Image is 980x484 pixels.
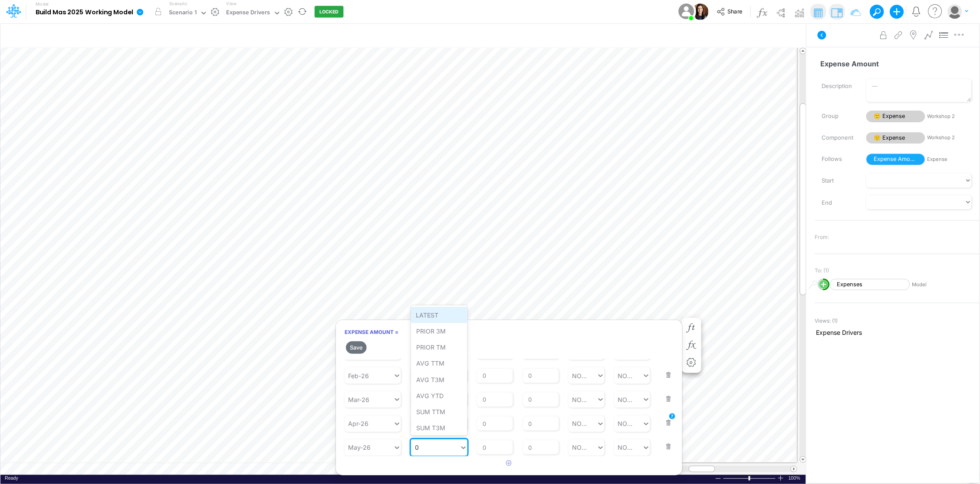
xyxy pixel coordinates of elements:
div: Zoom [749,476,750,481]
textarea: Message… [7,266,166,281]
div: Claudia says… [7,213,167,232]
button: Upload attachment [13,284,20,291]
button: Home [136,3,152,20]
a: Notifications [911,7,921,16]
label: View [227,0,237,7]
div: How do I create that formula? [62,213,167,232]
div: NONE [618,419,636,428]
label: Start [816,173,860,188]
div: NONE [618,443,636,452]
label: Follows [816,152,860,167]
img: User Image Icon [677,2,696,21]
h6: Expense Amount = [336,324,682,340]
div: NONE [572,419,590,428]
div: - On the churn forecast, I am trying to set a minimum value of 20%, when I put 0.2 it changes to ... [38,237,160,271]
div: NONE [572,395,590,404]
span: Expense [927,156,972,163]
div: Scenario 1 [169,8,197,18]
span: To: (1) [815,267,829,275]
div: Zoom In [777,475,784,481]
svg: circle with outer border [818,278,830,291]
div: NONE [572,371,590,380]
div: Apr-26 [348,419,368,428]
div: Expense Drivers [226,8,270,18]
div: Claudia says… [7,96,167,116]
div: Thanks! [128,96,167,115]
label: Model [36,2,49,7]
div: One more question for demos and free-trials I give an incentive to my sales people and pay them c... [38,121,160,206]
label: End [816,196,860,210]
button: Remove row [660,406,671,429]
button: Remove row [660,429,671,453]
div: AVG TTM [411,355,467,371]
p: Active 1h ago [42,11,81,20]
button: Remove row [660,382,671,405]
div: Close [152,3,168,19]
span: 100% [789,475,802,481]
span: Share [728,8,743,14]
div: AVG YTD [411,388,467,404]
div: NONE [572,443,590,452]
span: From: [815,233,829,241]
label: Description [816,79,860,94]
input: — Node name — [815,56,972,72]
span: Workshop 2 [927,134,972,141]
div: - On the churn forecast, I am trying to set a minimum value of 20%, when I put 0.2 it changes to ... [31,232,167,276]
input: Type a title here [8,27,617,45]
div: Carissa says… [7,20,167,97]
span: 🙂 Expense [866,132,925,144]
b: Build Mas 2025 Working Model [36,9,133,16]
img: Profile image for Carissa [25,5,39,19]
div: One more questionfor demos and free-trials I give an incentive to my sales people and pay them co... [31,116,167,212]
button: Remove row [660,358,671,381]
div: SUM T3M [411,420,467,436]
div: Thanks! [135,101,160,110]
div: AVG T3M [411,372,467,388]
label: Scenario [169,0,187,7]
button: Gif picker [41,284,48,291]
div: How do I create that formula? [69,218,160,226]
h1: [PERSON_NAME] [42,4,99,11]
button: Save [346,341,367,354]
button: Share [713,5,749,19]
span: Workshop 2 [927,113,972,120]
div: Zoom Out [715,475,722,482]
div: [PERSON_NAME] • 1h ago [14,82,82,88]
div: NONE [618,371,636,380]
div: Claudia says… [7,116,167,213]
div: Mar-26 [348,395,369,404]
span: Views: ( 1 ) [815,317,838,325]
button: LOCKED [315,6,344,18]
button: Emoji picker [27,284,34,291]
div: Zoom [723,475,777,481]
div: Feb-26 [348,371,369,380]
span: Expense Amount [866,154,925,165]
div: You could either add another line item (use the "+" button) then add the new expense starting in ... [7,20,142,81]
img: User Image Icon [692,3,709,20]
span: Expense Drivers [816,328,978,337]
button: go back [6,3,22,20]
div: Zoom level [789,475,802,481]
div: SUM TTM [411,404,467,420]
label: Component [816,131,860,145]
button: Send a message… [149,281,163,294]
iframe: FastComments [815,349,980,469]
div: May-26 [348,443,371,452]
span: Ready [5,475,18,481]
div: Claudia says… [7,232,167,277]
div: You could either add another line item (use the "+" button) then add the new expense starting in ... [14,25,135,76]
span: 🙂 Expense [866,111,925,122]
span: Expenses [830,279,910,291]
div: In Ready mode [5,475,18,481]
div: NONE [618,395,636,404]
button: Start recording [55,284,62,291]
div: Tooltip anchor [668,412,676,420]
label: Group [816,109,860,124]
